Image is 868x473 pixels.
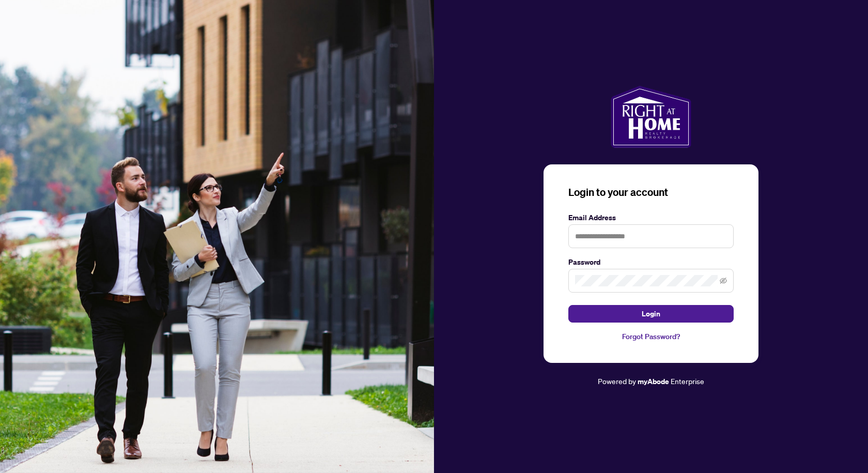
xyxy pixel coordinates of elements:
a: Forgot Password? [568,331,734,342]
span: Powered by [598,376,636,386]
img: ma-logo [611,86,691,148]
button: Login [568,305,734,323]
label: Email Address [568,212,734,223]
span: eye-invisible [720,277,727,284]
span: Enterprise [671,376,704,386]
span: Login [642,306,660,322]
a: myAbode [638,376,669,387]
label: Password [568,256,734,268]
h3: Login to your account [568,185,734,200]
